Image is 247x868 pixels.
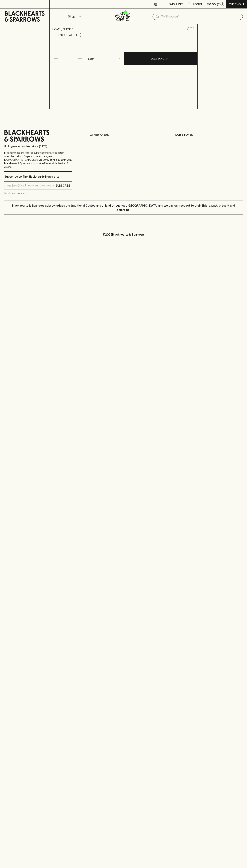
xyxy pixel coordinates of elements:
[161,14,240,19] input: Try "Pinot noir"
[63,28,71,31] a: SHOP
[56,183,70,188] p: SUBSCRIBE
[222,3,223,5] p: 0
[4,145,72,148] p: Sibling owned and run since [DATE]
[58,33,81,37] button: Add to wishlist
[4,191,72,195] p: We will never spam you
[151,57,170,61] p: ADD TO CART
[193,2,202,6] p: Login
[4,174,72,179] p: Subscribe to The Blackhearts Newsletter
[169,2,183,6] p: Wishlist
[7,203,240,212] p: Blackhearts & Sparrows acknowledges the traditional Custodians of land throughout [GEOGRAPHIC_DAT...
[52,28,61,31] a: HOME
[39,158,71,161] strong: Liquor License #32064953
[68,14,75,19] p: Shop
[87,55,123,62] div: Each
[207,2,216,6] p: $0.00
[124,52,197,65] button: ADD TO CART
[186,26,196,35] button: Add to wishlist
[4,151,72,169] p: It is against the law to sell or supply alcohol to, or to obtain alcohol on behalf of a person un...
[90,133,157,137] p: OTHER AREAS
[54,182,72,189] button: SUBSCRIBE
[50,8,99,24] button: Shop
[50,36,197,109] img: Indigo Mandarin Bergamot & Lemon Myrtle Soda 330ml
[88,57,94,61] p: Each
[175,133,243,137] p: OUR STORES
[7,183,54,188] input: e.g. jane@blackheartsandsparrows.com.au
[229,2,245,6] p: Checkout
